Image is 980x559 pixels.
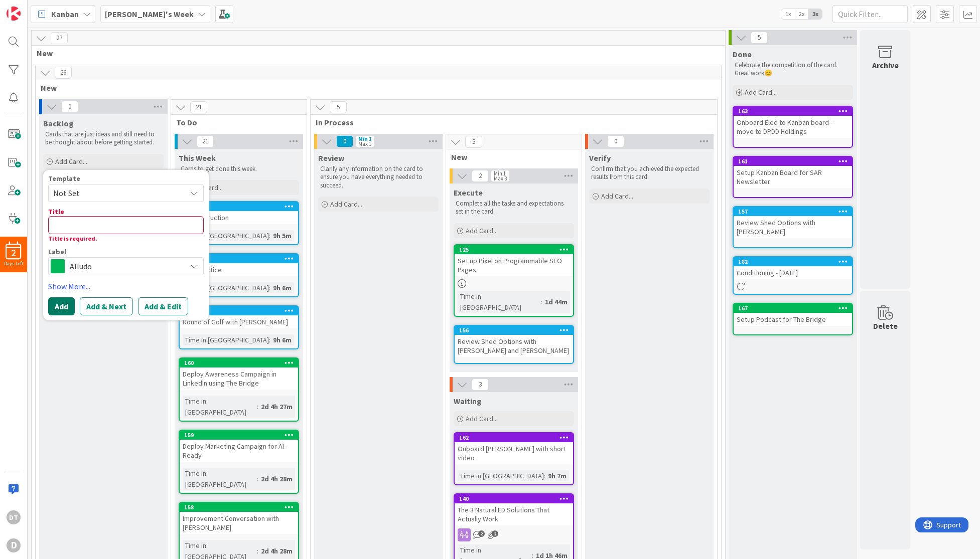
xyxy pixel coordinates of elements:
[455,245,573,276] div: 125Set up Pixel on Programmable SEO Pages
[734,216,852,238] div: Review Shed Options with [PERSON_NAME]
[180,367,298,390] div: Deploy Awareness Campaign in LinkedIn using The Bridge
[180,358,298,390] div: 160Deploy Awareness Campaign in LinkedIn using The Bridge
[183,282,269,293] div: Time in [GEOGRAPHIC_DATA]
[55,157,87,166] span: Add Card...
[734,207,852,216] div: 157
[180,358,298,367] div: 160
[258,401,295,412] div: 2d 4h 27m
[318,153,344,163] span: Review
[184,203,298,210] div: 186
[455,245,573,254] div: 125
[48,175,80,182] span: Template
[45,130,162,147] p: Cards that are just ideas and still need to be thought about before getting started.
[180,263,298,276] div: Golf Practice
[458,470,544,481] div: Time in [GEOGRAPHIC_DATA]
[734,157,852,188] div: 161Setup Kanban Board for SAR Newsletter
[183,396,257,418] div: Time in [GEOGRAPHIC_DATA]
[184,504,298,511] div: 158
[607,135,624,147] span: 0
[466,226,498,235] span: Add Card...
[478,530,485,537] span: 2
[184,432,298,439] div: 159
[180,306,298,315] div: 184
[180,431,298,440] div: 159
[330,200,362,209] span: Add Card...
[270,230,294,241] div: 9h 5m
[466,414,498,423] span: Add Card...
[358,136,372,141] div: Min 1
[257,545,258,556] span: :
[70,259,181,273] span: Alludo
[734,116,852,138] div: Onboard Eled to Kanban board - move to DPDD Holdings
[258,473,295,484] div: 2d 4h 28m
[184,359,298,366] div: 160
[43,118,74,128] span: Backlog
[455,494,573,503] div: 140
[51,32,68,44] span: 27
[12,250,16,257] span: 2
[358,141,371,146] div: Max 1
[258,545,295,556] div: 2d 4h 28m
[455,503,573,525] div: The 3 Natural ED Solutions That Actually Work
[180,503,298,534] div: 158Improvement Conversation with [PERSON_NAME]
[734,107,852,138] div: 163Onboard Eled to Kanban board - move to DPDD Holdings
[7,7,21,21] img: Visit kanbanzone.com
[459,495,573,502] div: 140
[734,166,852,188] div: Setup Kanban Board for SAR Newsletter
[21,2,46,14] span: Support
[738,258,852,265] div: 182
[180,440,298,462] div: Deploy Marketing Campaign for AI-Ready
[751,32,768,44] span: 5
[738,158,852,165] div: 161
[738,305,852,312] div: 167
[808,9,822,19] span: 3x
[316,117,705,127] span: In Process
[183,334,269,345] div: Time in [GEOGRAPHIC_DATA]
[734,257,852,279] div: 182Conditioning - [DATE]
[455,433,573,464] div: 162Onboard [PERSON_NAME] with short video
[764,69,772,77] span: 😊
[180,503,298,512] div: 158
[180,431,298,462] div: 159Deploy Marketing Campaign for AI-Ready
[257,473,258,484] span: :
[269,282,270,293] span: :
[53,187,179,200] span: Not Set
[138,297,188,315] button: Add & Edit
[180,211,298,224] div: Golf Instruction
[184,307,298,314] div: 184
[454,188,483,198] span: Execute
[455,326,573,335] div: 156
[472,170,489,182] span: 2
[459,327,573,334] div: 156
[872,59,899,71] div: Archive
[545,470,569,481] div: 9h 7m
[48,234,204,243] div: Title is required.
[37,48,713,58] span: New
[257,401,258,412] span: :
[180,512,298,534] div: Improvement Conversation with [PERSON_NAME]
[734,107,852,116] div: 163
[183,230,269,241] div: Time in [GEOGRAPHIC_DATA]
[197,135,214,147] span: 21
[7,510,21,524] div: DT
[472,379,489,391] span: 3
[734,266,852,279] div: Conditioning - [DATE]
[589,153,611,163] span: Verify
[455,326,573,357] div: 156Review Shed Options with [PERSON_NAME] and [PERSON_NAME]
[734,157,852,166] div: 161
[180,202,298,211] div: 186
[270,282,294,293] div: 9h 6m
[55,67,72,79] span: 26
[179,153,216,163] span: This Week
[455,442,573,464] div: Onboard [PERSON_NAME] with short video
[734,257,852,266] div: 182
[180,202,298,224] div: 186Golf Instruction
[738,108,852,115] div: 163
[494,171,506,176] div: Min 1
[455,335,573,357] div: Review Shed Options with [PERSON_NAME] and [PERSON_NAME]
[48,297,75,315] button: Add
[494,176,507,181] div: Max 3
[781,9,795,19] span: 1x
[336,135,353,147] span: 0
[456,200,572,216] p: Complete all the tasks and expectations set in the card.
